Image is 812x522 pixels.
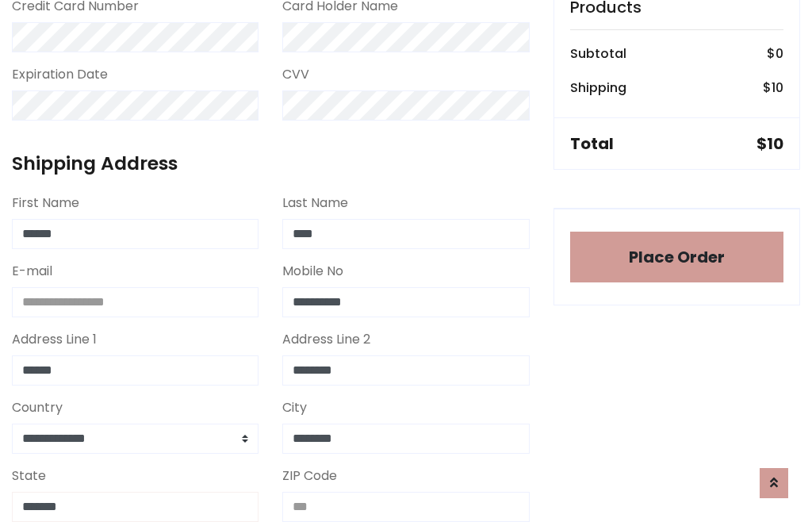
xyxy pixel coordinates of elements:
[12,65,108,84] label: Expiration Date
[282,466,337,486] label: ZIP Code
[282,330,370,349] label: Address Line 2
[570,232,783,282] button: Place Order
[767,46,783,61] h6: $
[12,398,63,417] label: Country
[12,152,530,175] h4: Shipping Address
[763,80,783,95] h6: $
[776,44,783,63] span: 0
[772,79,783,97] span: 10
[282,262,343,281] label: Mobile No
[12,194,79,213] label: First Name
[12,466,46,486] label: State
[12,330,97,349] label: Address Line 1
[570,80,626,95] h6: Shipping
[756,134,783,153] h5: $
[282,194,348,213] label: Last Name
[282,65,309,84] label: CVV
[282,398,307,417] label: City
[570,134,614,153] h5: Total
[767,132,783,155] span: 10
[12,262,52,281] label: E-mail
[570,46,626,61] h6: Subtotal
